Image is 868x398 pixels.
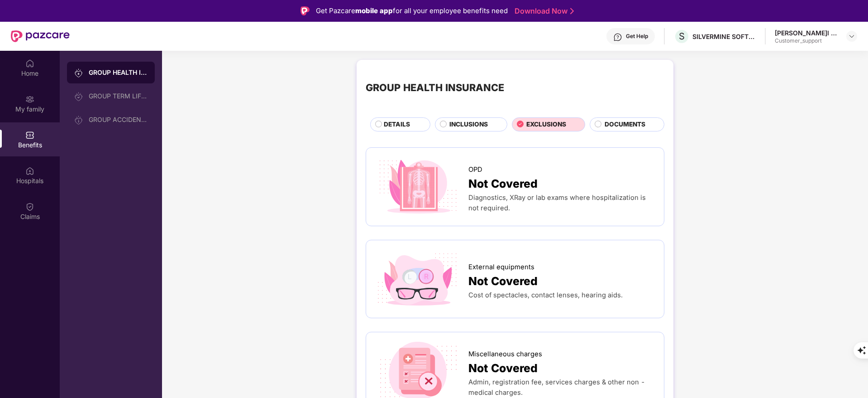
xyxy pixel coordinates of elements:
span: External equipments [468,262,534,272]
img: svg+xml;base64,PHN2ZyBpZD0iQmVuZWZpdHMiIHhtbG5zPSJodHRwOi8vd3d3LnczLm9yZy8yMDAwL3N2ZyIgd2lkdGg9Ij... [25,131,34,140]
span: Cost of spectacles, contact lenses, hearing aids. [468,291,623,299]
span: Miscellaneous charges [468,349,542,359]
img: svg+xml;base64,PHN2ZyB3aWR0aD0iMjAiIGhlaWdodD0iMjAiIHZpZXdCb3g9IjAgMCAyMCAyMCIgZmlsbD0ibm9uZSIgeG... [74,92,83,101]
span: INCLUSIONS [449,120,488,130]
img: svg+xml;base64,PHN2ZyBpZD0iSGVscC0zMngzMiIgeG1sbnM9Imh0dHA6Ly93d3cudzMub3JnLzIwMDAvc3ZnIiB3aWR0aD... [613,33,622,42]
img: svg+xml;base64,PHN2ZyB3aWR0aD0iMjAiIGhlaWdodD0iMjAiIHZpZXdCb3g9IjAgMCAyMCAyMCIgZmlsbD0ibm9uZSIgeG... [25,95,34,104]
div: [PERSON_NAME]l S Sthawarmath [775,29,838,37]
div: Get Pazcare for all your employee benefits need [316,5,508,16]
img: icon [375,157,461,217]
img: svg+xml;base64,PHN2ZyBpZD0iSG9zcGl0YWxzIiB4bWxucz0iaHR0cDovL3d3dy53My5vcmcvMjAwMC9zdmciIHdpZHRoPS... [25,166,34,175]
a: Download Now [515,6,571,16]
img: Logo [300,6,310,15]
strong: mobile app [355,6,393,15]
span: Admin, registration fee, services charges & other non - medical charges. [468,378,645,397]
span: EXCLUSIONS [526,120,566,130]
div: GROUP TERM LIFE INSURANCE [89,92,148,100]
img: svg+xml;base64,PHN2ZyB3aWR0aD0iMjAiIGhlaWdodD0iMjAiIHZpZXdCb3g9IjAgMCAyMCAyMCIgZmlsbD0ibm9uZSIgeG... [74,68,83,78]
span: Not Covered [468,175,538,193]
div: GROUP HEALTH INSURANCE [89,68,148,77]
img: svg+xml;base64,PHN2ZyBpZD0iSG9tZSIgeG1sbnM9Imh0dHA6Ly93d3cudzMub3JnLzIwMDAvc3ZnIiB3aWR0aD0iMjAiIG... [25,59,34,68]
span: OPD [468,165,482,175]
div: GROUP ACCIDENTAL INSURANCE [89,116,148,123]
span: Not Covered [468,272,538,290]
img: icon [375,249,461,309]
div: GROUP HEALTH INSURANCE [366,80,504,95]
span: Not Covered [468,359,538,377]
img: svg+xml;base64,PHN2ZyBpZD0iQ2xhaW0iIHhtbG5zPSJodHRwOi8vd3d3LnczLm9yZy8yMDAwL3N2ZyIgd2lkdGg9IjIwIi... [25,202,34,211]
img: Stroke [570,6,574,16]
span: DOCUMENTS [605,120,645,130]
div: Customer_support [775,37,838,44]
div: Get Help [626,33,648,40]
span: Diagnostics, XRay or lab exams where hospitalization is not required. [468,194,646,212]
img: New Pazcare Logo [11,30,70,42]
img: svg+xml;base64,PHN2ZyBpZD0iRHJvcGRvd24tMzJ4MzIiIHhtbG5zPSJodHRwOi8vd3d3LnczLm9yZy8yMDAwL3N2ZyIgd2... [848,33,855,40]
span: DETAILS [384,120,410,130]
span: S [679,31,685,42]
img: svg+xml;base64,PHN2ZyB3aWR0aD0iMjAiIGhlaWdodD0iMjAiIHZpZXdCb3g9IjAgMCAyMCAyMCIgZmlsbD0ibm9uZSIgeG... [74,116,83,125]
div: SILVERMINE SOFTWARE INDIA PRIVATE LIMITED [692,32,756,41]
